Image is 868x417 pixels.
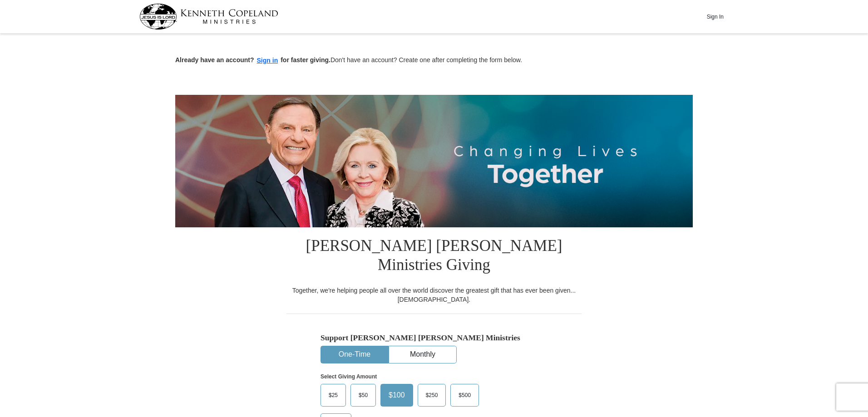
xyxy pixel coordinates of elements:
[421,388,443,402] span: $250
[321,333,547,343] h5: Support [PERSON_NAME] [PERSON_NAME] Ministries
[175,55,693,66] p: Don't have an account? Create one after completing the form below.
[354,388,372,402] span: $50
[454,388,475,402] span: $500
[321,373,377,380] strong: Select Giving Amount
[384,388,409,402] span: $100
[286,286,582,304] div: Together, we're helping people all over the world discover the greatest gift that has ever been g...
[321,346,388,363] button: One-Time
[139,4,278,29] img: kcm-header-logo.svg
[389,346,456,363] button: Monthly
[324,388,342,402] span: $25
[701,10,729,24] button: Sign In
[254,55,281,66] button: Sign in
[286,227,582,286] h1: [PERSON_NAME] [PERSON_NAME] Ministries Giving
[175,56,330,64] strong: Already have an account? for faster giving.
